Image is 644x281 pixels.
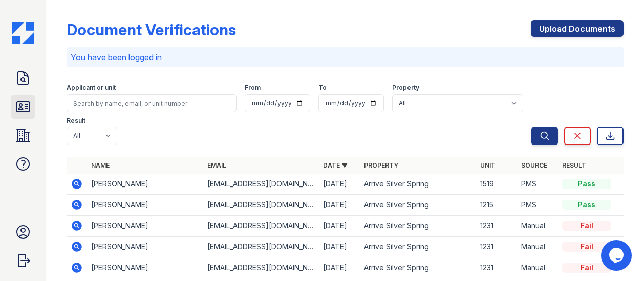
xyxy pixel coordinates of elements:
[67,116,85,125] label: Result
[476,237,517,257] td: 1231
[476,257,517,278] td: 1231
[517,257,558,278] td: Manual
[71,51,619,63] p: You have been logged in
[91,161,110,169] a: Name
[203,195,319,216] td: [EMAIL_ADDRESS][DOMAIN_NAME]
[318,84,327,92] label: To
[203,257,319,278] td: [EMAIL_ADDRESS][DOMAIN_NAME]
[323,161,348,169] a: Date ▼
[207,161,226,169] a: Email
[480,161,496,169] a: Unit
[517,174,558,195] td: PMS
[87,257,203,278] td: [PERSON_NAME]
[319,216,360,237] td: [DATE]
[67,20,236,39] div: Document Verifications
[87,237,203,257] td: [PERSON_NAME]
[67,94,237,112] input: Search by name, email, or unit number
[562,242,611,252] div: Fail
[476,216,517,237] td: 1231
[87,195,203,216] td: [PERSON_NAME]
[87,216,203,237] td: [PERSON_NAME]
[319,195,360,216] td: [DATE]
[517,237,558,257] td: Manual
[476,195,517,216] td: 1215
[601,240,634,271] iframe: chat widget
[360,174,476,195] td: Arrive Silver Spring
[562,161,586,169] a: Result
[203,237,319,257] td: [EMAIL_ADDRESS][DOMAIN_NAME]
[203,174,319,195] td: [EMAIL_ADDRESS][DOMAIN_NAME]
[562,263,611,273] div: Fail
[360,216,476,237] td: Arrive Silver Spring
[319,257,360,278] td: [DATE]
[562,221,611,231] div: Fail
[360,195,476,216] td: Arrive Silver Spring
[562,179,611,189] div: Pass
[531,20,624,37] a: Upload Documents
[12,22,34,44] img: CE_Icon_Blue-c292c112584629df590d857e76928e9f676e5b41ef8f769ba2f05ee15b207248.png
[360,237,476,257] td: Arrive Silver Spring
[203,216,319,237] td: [EMAIL_ADDRESS][DOMAIN_NAME]
[87,174,203,195] td: [PERSON_NAME]
[319,174,360,195] td: [DATE]
[517,195,558,216] td: PMS
[517,216,558,237] td: Manual
[521,161,547,169] a: Source
[360,257,476,278] td: Arrive Silver Spring
[67,84,116,92] label: Applicant or unit
[245,84,261,92] label: From
[319,237,360,257] td: [DATE]
[562,200,611,210] div: Pass
[392,84,419,92] label: Property
[476,174,517,195] td: 1519
[364,161,398,169] a: Property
